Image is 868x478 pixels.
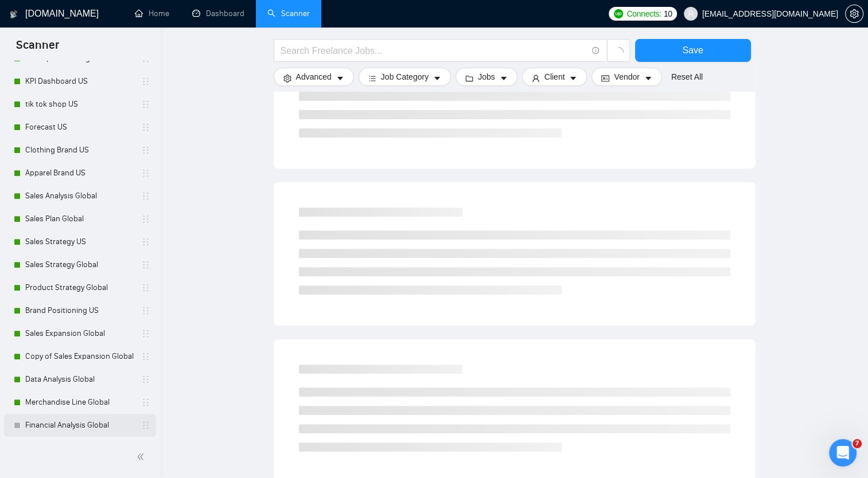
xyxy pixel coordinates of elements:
[613,47,624,57] span: loading
[682,43,703,57] span: Save
[644,74,652,83] span: caret-down
[465,74,473,83] span: folder
[283,74,291,83] span: setting
[846,9,863,18] span: setting
[664,7,672,20] span: 10
[25,414,134,437] a: Financial Analysis Global
[359,68,451,86] button: barsJob Categorycaret-down
[274,68,354,86] button: settingAdvancedcaret-down
[25,185,134,207] a: Sales Analysis Global
[141,146,150,155] span: holder
[25,207,134,230] a: Sales Plan Global
[433,74,441,83] span: caret-down
[368,74,376,83] span: bars
[141,214,150,224] span: holder
[25,93,134,116] a: tik tok shop US
[141,123,150,132] span: holder
[25,299,134,322] a: Brand Positioning US
[626,7,661,20] span: Connects:
[25,162,134,185] a: Apparel Brand US
[7,37,68,61] span: Scanner
[25,70,134,93] a: KPI Dashboard US
[141,237,150,246] span: holder
[267,9,310,18] a: searchScanner
[635,39,751,62] button: Save
[141,169,150,178] span: holder
[845,5,863,23] button: setting
[336,74,344,83] span: caret-down
[532,74,540,83] span: user
[141,306,150,315] span: holder
[137,451,148,463] span: double-left
[10,5,18,23] img: logo
[853,439,862,448] span: 7
[381,70,429,83] span: Job Category
[25,322,134,345] a: Sales Expansion Global
[141,421,150,430] span: holder
[25,116,134,139] a: Forecast US
[141,398,150,407] span: holder
[141,77,150,86] span: holder
[141,100,150,109] span: holder
[141,375,150,384] span: holder
[478,70,495,83] span: Jobs
[25,368,134,391] a: Data Analysis Global
[25,139,134,162] a: Clothing Brand US
[25,230,134,253] a: Sales Strategy US
[25,276,134,299] a: Product Strategy Global
[25,391,134,414] a: Merchandise Line Global
[614,70,639,83] span: Vendor
[141,329,150,338] span: holder
[141,283,150,292] span: holder
[544,70,565,83] span: Client
[25,253,134,276] a: Sales Strategy Global
[687,10,695,18] span: user
[141,260,150,269] span: holder
[192,9,244,18] a: dashboardDashboard
[296,70,332,83] span: Advanced
[500,74,508,83] span: caret-down
[591,68,661,86] button: idcardVendorcaret-down
[141,352,150,361] span: holder
[845,9,863,18] a: setting
[25,345,134,368] a: Copy of Sales Expansion Global
[135,9,169,18] a: homeHome
[141,191,150,201] span: holder
[281,44,587,58] input: Search Freelance Jobs...
[601,74,609,83] span: idcard
[522,68,587,86] button: userClientcaret-down
[614,9,623,18] img: upwork-logo.png
[592,47,600,54] span: info-circle
[671,70,703,83] a: Reset All
[456,68,517,86] button: folderJobscaret-down
[569,74,577,83] span: caret-down
[829,439,857,467] iframe: Intercom live chat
